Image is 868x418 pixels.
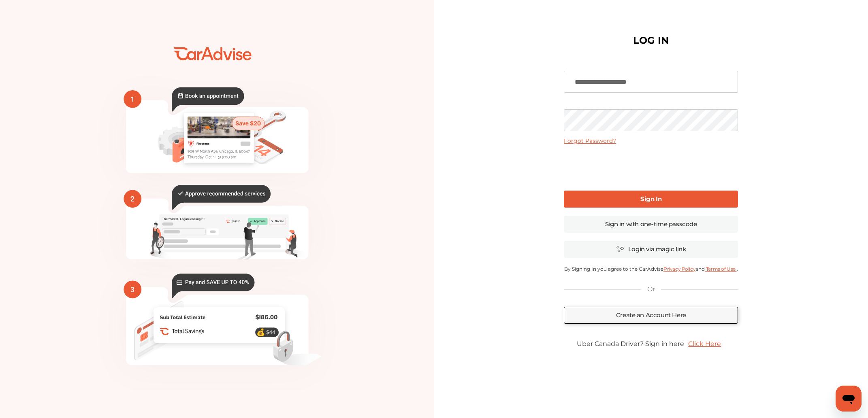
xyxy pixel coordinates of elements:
[564,137,616,144] a: Forgot Password?
[564,216,738,233] a: Sign in with one-time passcode
[577,340,684,348] span: Uber Canada Driver? Sign in here
[684,336,725,352] a: Click Here
[616,245,624,253] img: magic_icon.32c66aac.svg
[705,266,736,272] a: Terms of Use
[633,36,669,45] h1: LOG IN
[564,266,738,272] p: By Signing In you agree to the CarAdvise and .
[256,328,265,336] text: 💰
[647,285,655,294] p: Or
[564,307,738,324] a: Create an Account Here
[640,195,661,203] b: Sign In
[663,266,695,272] a: Privacy Policy
[589,151,712,182] iframe: reCAPTCHA
[564,241,738,258] a: Login via magic link
[836,386,862,412] iframe: Button to launch messaging window
[564,191,738,208] a: Sign In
